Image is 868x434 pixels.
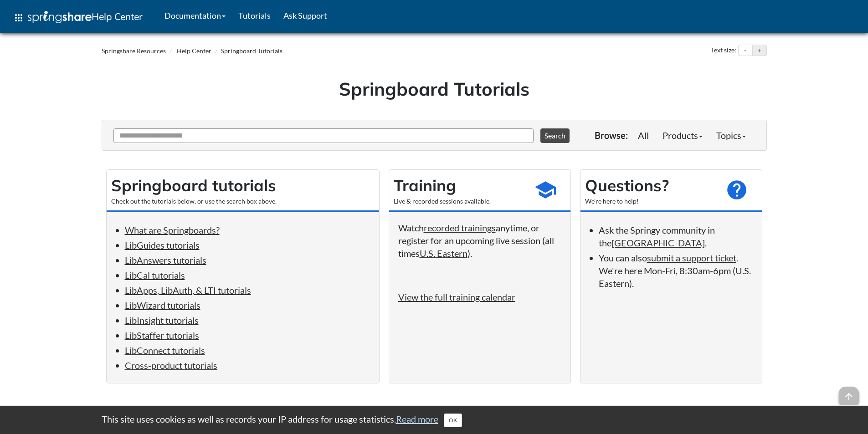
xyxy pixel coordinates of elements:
[599,251,753,290] li: You can also . We're here Mon-Fri, 8:30am-6pm (U.S. Eastern).
[540,128,570,143] button: Search
[611,237,705,248] a: [GEOGRAPHIC_DATA]
[177,47,211,55] a: Help Center
[444,414,462,427] button: Close
[534,179,557,201] span: school
[125,270,185,281] a: LibCal tutorials
[158,4,232,27] a: Documentation
[111,174,375,197] h2: Springboard tutorials
[92,413,776,427] div: This site uses cookies as well as records your IP address for usage statistics.
[125,315,199,326] a: LibInsight tutorials
[709,126,753,144] a: Topics
[599,224,753,249] li: Ask the Springy community in the .
[7,4,149,31] a: apps Help Center
[394,174,525,197] h2: Training
[125,240,200,250] a: LibGuides tutorials
[753,45,766,56] button: Increase text size
[277,4,334,27] a: Ask Support
[28,11,92,23] img: Springshare
[585,174,716,197] h2: Questions?
[631,126,656,144] a: All
[92,10,143,22] span: Help Center
[125,300,200,311] a: LibWizard tutorials
[125,345,205,356] a: LibConnect tutorials
[125,285,251,296] a: LibApps, LibAuth, & LTI tutorials
[125,360,217,371] a: Cross-product tutorials
[232,4,277,27] a: Tutorials
[595,129,628,142] p: Browse:
[13,12,24,23] span: apps
[213,46,282,56] li: Springboard Tutorials
[585,197,716,206] div: We're here to help!
[398,291,515,302] a: View the full training calendar
[647,252,736,263] a: submit a support ticket
[102,47,166,55] a: Springshare Resources
[396,414,438,424] a: Read more
[394,197,525,206] div: Live & recorded sessions available.
[108,76,760,102] h1: Springboard Tutorials
[739,45,752,56] button: Decrease text size
[839,387,859,407] span: arrow_upward
[725,179,748,201] span: help
[398,221,561,260] p: Watch anytime, or register for an upcoming live session (all times ).
[839,388,859,398] a: arrow_upward
[424,222,496,233] a: recorded trainings
[125,330,199,341] a: LibStaffer tutorials
[709,45,738,56] div: Text size:
[420,248,467,259] a: U.S. Eastern
[125,255,206,266] a: LibAnswers tutorials
[111,197,375,206] div: Check out the tutorials below, or use the search box above.
[125,225,220,235] a: What are Springboards?
[656,126,709,144] a: Products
